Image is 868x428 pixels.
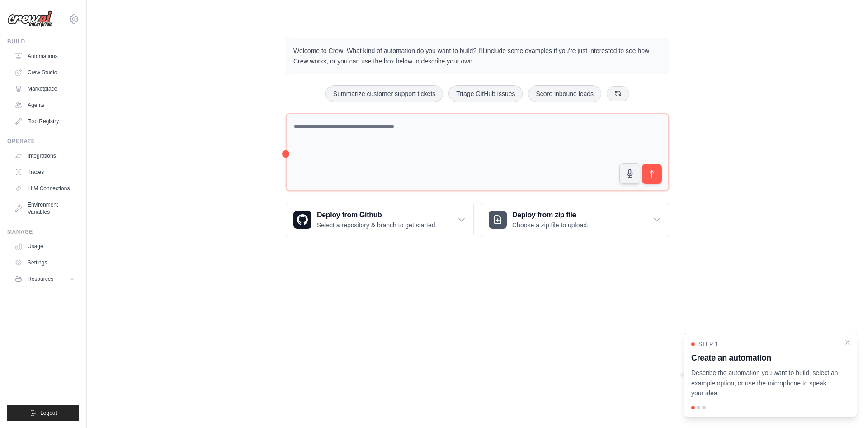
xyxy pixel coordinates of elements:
[293,46,661,67] p: Welcome to Crew! What kind of automation do you want to build? I'll include some examples if you'...
[11,114,79,129] a: Tool Registry
[7,138,79,145] div: Operate
[512,210,589,221] h3: Deploy from zip file
[691,368,839,399] p: Describe the automation you want to build, select an example option, or use the microphone to spe...
[11,149,79,163] a: Integrations
[11,82,79,96] a: Marketplace
[317,221,437,230] p: Select a repository & branch to get started.
[512,221,589,230] p: Choose a zip file to upload.
[11,165,79,179] a: Traces
[691,351,839,364] h3: Create an automation
[40,409,57,417] span: Logout
[7,228,79,236] div: Manage
[317,210,437,221] h3: Deploy from Github
[11,98,79,112] a: Agents
[11,239,79,254] a: Usage
[325,85,443,102] button: Summarize customer support tickets
[7,38,79,45] div: Build
[844,339,851,346] button: Close walkthrough
[448,85,523,102] button: Triage GitHub issues
[11,49,79,63] a: Automations
[11,197,79,219] a: Environment Variables
[11,65,79,80] a: Crew Studio
[11,272,79,286] button: Resources
[528,85,601,102] button: Score inbound leads
[7,405,79,421] button: Logout
[7,10,52,28] img: Logo
[698,341,718,348] span: Step 1
[11,255,79,270] a: Settings
[11,181,79,196] a: LLM Connections
[28,275,53,283] span: Resources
